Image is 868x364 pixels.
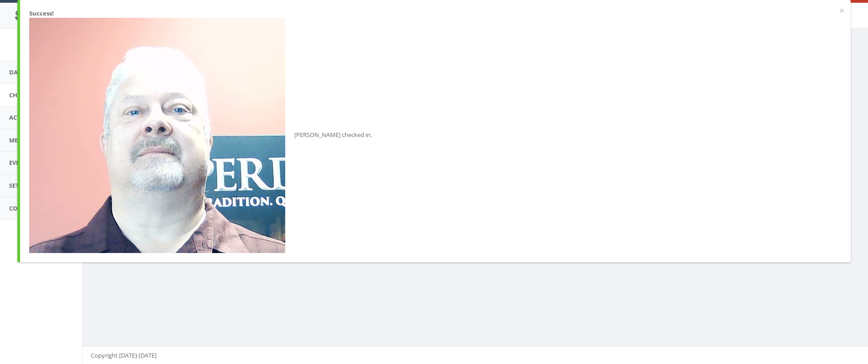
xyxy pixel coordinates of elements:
span: Contact Us [9,204,47,212]
button: × [839,6,844,16]
span: Settings [9,181,37,190]
img: speedin_logo.png [10,7,68,24]
span: Members [9,136,38,144]
img: WIN_20200824_14_20_23_Pro.jpg [29,18,285,253]
div: Success! [29,9,842,18]
span: Events [9,158,31,167]
div: [PERSON_NAME] checked in. [29,18,842,253]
